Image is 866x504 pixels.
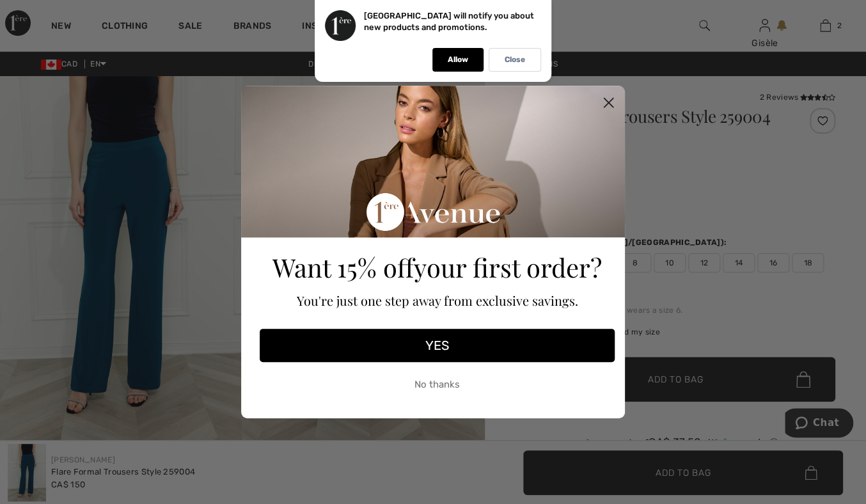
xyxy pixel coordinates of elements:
span: your first order? [414,250,602,284]
button: No thanks [260,368,615,400]
span: Want 15% off [272,250,414,284]
p: Allow [448,55,468,65]
p: [GEOGRAPHIC_DATA] will notify you about new products and promotions. [364,11,534,32]
button: Close dialog [597,91,620,114]
span: Chat [28,9,54,20]
p: Close [505,55,525,65]
span: You're just one step away from exclusive savings. [297,292,578,309]
button: YES [260,329,615,362]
